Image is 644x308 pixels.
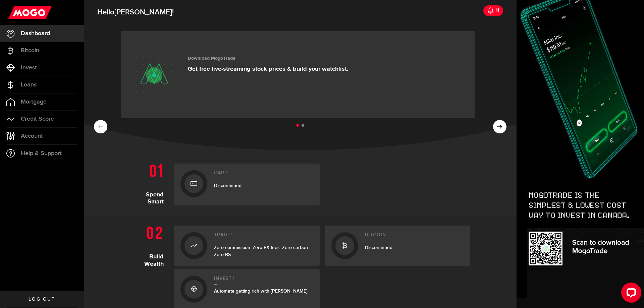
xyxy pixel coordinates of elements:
[214,232,313,241] h2: Trade
[365,245,392,250] span: Discontinued
[97,5,174,19] span: Hello !
[174,164,320,205] a: CardDiscontinued
[232,276,235,280] sup: 2
[214,183,241,188] span: Discontinued
[21,99,47,105] span: Mortgage
[231,232,233,236] sup: 1
[325,226,471,266] a: BitcoinDiscontinued
[21,116,54,122] span: Credit Score
[21,150,62,157] span: Help & Support
[21,133,43,139] span: Account
[174,226,320,266] a: Trade1Zero commission. Zero FX fees. Zero carbon. Zero BS.
[21,82,37,88] span: Loans
[494,3,499,17] div: 11
[114,8,172,17] span: [PERSON_NAME]
[21,65,37,71] span: Invest
[130,160,169,205] h1: Spend Smart
[214,288,308,294] span: Automate getting rich with [PERSON_NAME]
[21,30,50,37] span: Dashboard
[188,56,348,61] h3: Download MogoTrade
[29,297,55,302] span: Log out
[214,245,309,257] span: Zero commission. Zero FX fees. Zero carbon. Zero BS.
[121,31,475,118] a: Download MogoTrade Get free live-streaming stock prices & build your watchlist.
[188,65,348,73] p: Get free live-streaming stock prices & build your watchlist.
[214,276,313,285] h2: Invest
[365,232,464,241] h2: Bitcoin
[21,48,39,54] span: Bitcoin
[483,5,503,16] a: 11
[616,280,644,308] iframe: LiveChat chat widget
[214,170,313,179] h2: Card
